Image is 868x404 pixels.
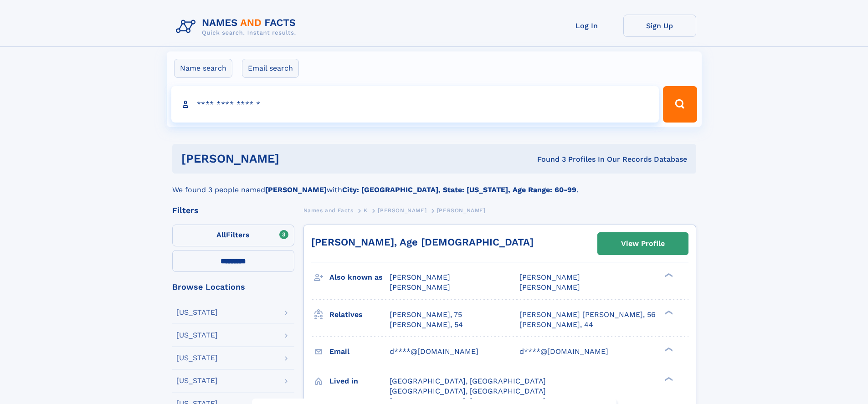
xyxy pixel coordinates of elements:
[176,354,218,362] div: [US_STATE]
[329,373,390,389] h3: Lived in
[408,154,687,164] div: Found 3 Profiles In Our Records Database
[216,230,226,239] span: All
[437,207,486,214] span: [PERSON_NAME]
[390,273,450,281] span: [PERSON_NAME]
[176,332,218,339] div: [US_STATE]
[172,225,294,246] label: Filters
[663,272,673,278] div: ❯
[378,205,426,216] a: [PERSON_NAME]
[311,236,534,248] a: [PERSON_NAME], Age [DEMOGRAPHIC_DATA]
[176,377,218,384] div: [US_STATE]
[390,283,450,291] span: [PERSON_NAME]
[519,273,580,281] span: [PERSON_NAME]
[176,309,218,316] div: [US_STATE]
[519,283,580,291] span: [PERSON_NAME]
[172,283,294,291] div: Browse Locations
[623,15,696,37] a: Sign Up
[663,309,673,315] div: ❯
[621,233,665,254] div: View Profile
[663,376,673,382] div: ❯
[663,346,673,352] div: ❯
[663,86,697,123] button: Search Button
[519,310,656,320] a: [PERSON_NAME] [PERSON_NAME], 56
[390,377,546,385] span: [GEOGRAPHIC_DATA], [GEOGRAPHIC_DATA]
[364,205,368,216] a: K
[172,206,294,215] div: Filters
[265,185,327,194] b: [PERSON_NAME]
[598,233,688,255] a: View Profile
[378,207,426,214] span: [PERSON_NAME]
[303,205,354,216] a: Names and Facts
[242,59,299,78] label: Email search
[364,207,368,214] span: K
[329,344,390,359] h3: Email
[181,153,408,164] h1: [PERSON_NAME]
[390,387,546,395] span: [GEOGRAPHIC_DATA], [GEOGRAPHIC_DATA]
[329,270,390,285] h3: Also known as
[329,307,390,322] h3: Relatives
[172,15,303,39] img: Logo Names and Facts
[550,15,623,37] a: Log In
[390,320,463,330] a: [PERSON_NAME], 54
[171,86,659,123] input: search input
[172,174,696,195] div: We found 3 people named with .
[519,320,593,330] a: [PERSON_NAME], 44
[390,310,462,320] a: [PERSON_NAME], 75
[174,59,232,78] label: Name search
[342,185,576,194] b: City: [GEOGRAPHIC_DATA], State: [US_STATE], Age Range: 60-99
